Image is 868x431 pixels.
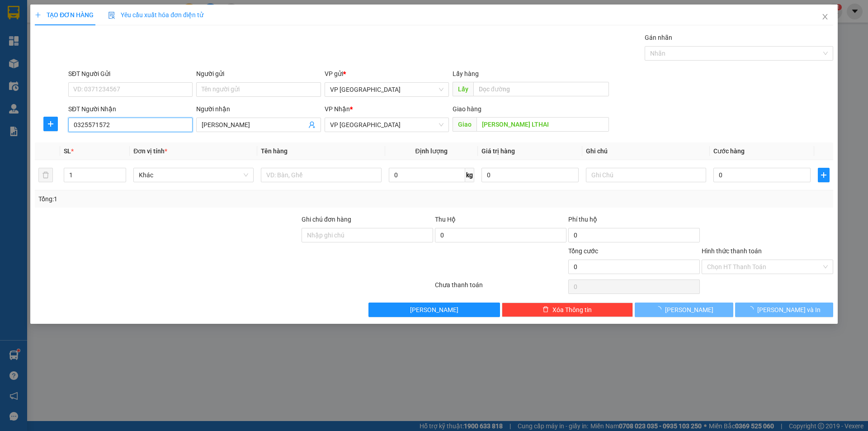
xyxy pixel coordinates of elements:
div: Người nhận [196,104,321,114]
input: Ghi chú đơn hàng [302,228,433,242]
label: Gán nhãn [645,34,672,41]
span: Tên hàng [261,147,288,155]
button: [PERSON_NAME] [368,303,500,317]
input: Ghi Chú [586,168,706,182]
span: plus [44,120,57,128]
div: VP gửi [325,69,449,79]
span: Yêu cầu xuất hóa đơn điện tử [108,11,203,19]
span: VP Lộc Ninh [330,118,443,132]
input: 0 [481,168,579,182]
label: Ghi chú đơn hàng [302,216,351,223]
span: Lấy hàng [453,70,479,77]
button: [PERSON_NAME] và In [735,303,833,317]
span: Đơn vị tính [133,147,167,155]
div: VP [GEOGRAPHIC_DATA] [8,8,99,29]
span: Giá trị hàng [481,147,515,155]
span: [PERSON_NAME] [665,305,713,315]
span: loading [747,306,757,313]
span: plus [818,171,829,179]
div: SĐT Người Nhận [68,104,193,114]
div: 0359179592 [106,29,198,42]
span: nhi đồng 2 [119,42,183,58]
button: plus [818,168,830,182]
span: plus [35,12,41,18]
span: loading [655,306,665,313]
span: DĐ: [106,47,119,57]
div: SĐT Người Gửi [68,69,193,79]
span: Giao [453,117,476,132]
span: close [821,13,829,20]
div: Tổng: 1 [38,194,335,204]
span: Xóa Thông tin [552,305,592,315]
span: VP Sài Gòn [330,83,443,96]
span: Khác [139,168,248,182]
span: Cước hàng [713,147,745,155]
span: kg [465,168,474,182]
th: Ghi chú [582,142,710,160]
span: CR : [7,64,21,74]
span: user-add [308,121,316,128]
label: Hình thức thanh toán [702,247,762,255]
div: Chưa thanh toán [434,280,567,296]
span: Thu Hộ [435,216,456,223]
span: Gửi: [8,9,22,18]
img: icon [108,12,115,19]
span: Tổng cước [568,247,598,255]
span: Giao hàng [453,105,481,113]
div: Người gửi [196,69,321,79]
button: Close [812,5,838,30]
span: SL [64,147,71,155]
span: [PERSON_NAME] và In [757,305,821,315]
span: Lấy [453,82,473,96]
span: delete [542,306,549,313]
span: TẠO ĐƠN HÀNG [35,11,94,19]
button: plus [43,117,58,131]
span: Định lượng [415,147,448,155]
input: Dọc đường [476,117,609,132]
input: Dọc đường [473,82,609,96]
span: Nhận: [106,9,127,18]
div: Phí thu hộ [568,214,700,228]
button: deleteXóa Thông tin [502,303,633,317]
div: 50.000 [7,63,101,74]
div: VP [GEOGRAPHIC_DATA] [106,8,198,29]
span: VP Nhận [325,105,350,113]
button: [PERSON_NAME] [635,303,733,317]
input: VD: Bàn, Ghế [261,168,381,182]
span: [PERSON_NAME] [410,305,458,315]
button: delete [38,168,53,182]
